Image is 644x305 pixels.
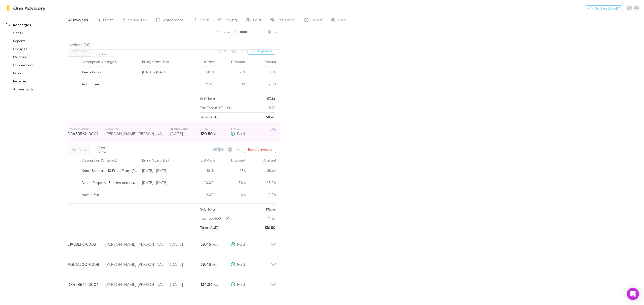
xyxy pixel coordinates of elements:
div: 68.18 [185,67,216,79]
p: 53.14 [267,94,275,103]
p: Sub Total [200,94,216,103]
button: Firm View [68,144,91,155]
strong: Total [200,115,210,119]
span: AUD [212,243,219,246]
span: AUD [212,263,219,267]
div: Xero - Grow [82,67,138,77]
p: Invoice Date [170,127,200,131]
div: Admin fee [82,79,138,89]
span: Draft [103,17,113,24]
span: Paid [253,17,261,24]
a: Connections [8,61,72,69]
p: E1928EF6-0008 [68,241,105,247]
button: Client View [91,144,114,155]
strong: Total [200,225,210,230]
span: Available when invoice is finalised [215,47,229,55]
span: Paid [237,242,245,246]
button: Firm View [68,45,91,57]
div: 25% [216,67,246,79]
button: Charge now [248,47,276,55]
div: Admin fee [82,189,138,200]
div: 2.00 [246,79,276,91]
div: 40.00 [185,177,216,189]
p: 5.31 [269,103,275,112]
span: AUD [214,283,221,287]
div: 118.18 [185,165,216,177]
p: 118.64 [266,205,275,214]
a: Mapping [8,53,72,61]
a: Charges [8,45,72,53]
div: [PERSON_NAME] [PERSON_NAME] Unit Trust [105,241,165,247]
p: DB45B562-0006 [68,281,105,287]
button: Client View [91,45,114,57]
p: Invoice Number [68,127,105,131]
span: Sent [200,17,209,24]
div: [PERSON_NAME] [PERSON_NAME] ([GEOGRAPHIC_DATA]) Unit Trust [105,261,165,267]
div: [DATE] - [DATE] [140,177,185,189]
button: Filter [214,29,233,35]
strong: 130.50 [200,131,213,136]
strong: 58.45 [200,242,211,247]
span: Paying [225,17,237,24]
div: 2.00 [185,79,216,91]
p: Tax Total (GST 10%) [200,103,232,112]
p: Status [231,127,271,131]
div: 2.00 [246,189,276,201]
p: ( AUD ) [200,223,219,232]
button: Got Feedback? [586,5,623,11]
p: Customer [105,127,165,131]
span: Available when invoice is finalised [230,47,237,55]
div: [DATE] - [DATE] [140,165,185,177]
div: 30% [216,177,246,189]
p: [DATE] [170,241,200,247]
div: [DATE] - [DATE] [140,67,185,79]
span: AUD [214,132,221,136]
span: All invoices [68,17,88,24]
p: [DATE] [170,281,200,287]
div: DB45B562-0006[PERSON_NAME] [PERSON_NAME] Pty Ltd[DATE]124.36 AUDPaid [64,272,280,292]
span: Scheduled [128,17,147,24]
a: Invoices [8,77,72,85]
div: [PERSON_NAME] [PERSON_NAME] Pty Ltd [105,131,165,137]
a: Billing [8,69,72,77]
strong: 58.45 [266,115,275,119]
a: Imports [8,37,72,45]
div: 2.00 [185,189,216,201]
div: 25% [216,165,246,177]
strong: 124.36 [200,282,213,287]
div: 88.64 [246,165,276,177]
p: [DATE] [170,261,200,267]
div: Xero - Ultimate 10 Price Plan | [PERSON_NAME] [PERSON_NAME] Pty Ltd [82,165,138,176]
span: Failed [311,17,322,24]
p: Sub Total [200,205,216,214]
div: 28.00 [246,177,276,189]
strong: 130.50 [265,225,275,230]
p: Tax Total (GST 10%) [200,214,232,223]
p: Amount [200,127,231,131]
p: 11.86 [268,214,275,223]
a: Recharges [1,21,72,29]
span: Agreement [163,17,184,24]
div: 0% [216,189,246,201]
div: E1928EF6-0008[PERSON_NAME] [PERSON_NAME] Unit Trust[DATE]58.45 AUDPaid [64,232,280,252]
strong: 58.45 [200,262,211,267]
button: Refund Invoice [244,146,276,153]
div: 51.14 [246,67,276,79]
div: 9EBD630C-0008[PERSON_NAME] [PERSON_NAME] ([GEOGRAPHIC_DATA]) Unit Trust[DATE]58.45 AUDPaid [64,252,280,272]
p: [DATE] [170,131,200,137]
div: 0% [216,79,246,91]
span: Paid [237,262,245,267]
h3: One Advisory [13,5,46,11]
div: [PERSON_NAME] [PERSON_NAME] Pty Ltd [105,281,165,287]
span: Paid [237,131,245,136]
span: Refunded [277,17,295,24]
img: One Advisory's Logo [5,5,11,11]
p: ( AUD ) [200,113,219,122]
div: Dext - Prepare · 3 items extracted | [PERSON_NAME] [PERSON_NAME] [82,177,138,188]
span: Void [338,17,346,24]
a: Setup [8,29,72,37]
a: Agreements [8,85,72,93]
div: Open Intercom Messenger [627,288,639,300]
a: One Advisory [2,2,49,14]
p: 9EBD630C-0008 [68,261,105,267]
